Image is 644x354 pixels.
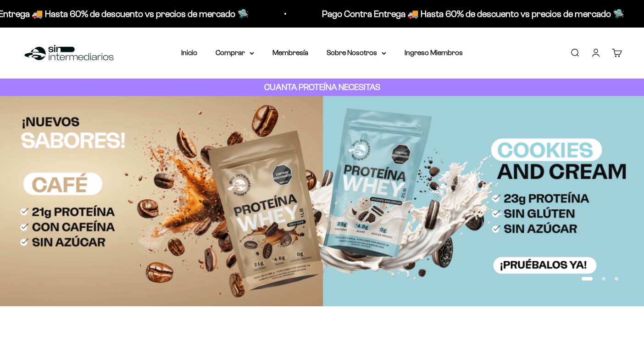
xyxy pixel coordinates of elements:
[327,47,386,59] summary: Sobre Nosotros
[181,49,197,56] a: Inicio
[322,6,624,21] p: Pago Contra Entrega 🚚 Hasta 60% de descuento vs precios de mercado 🛸
[216,47,254,59] summary: Comprar
[264,82,380,92] strong: CUANTA PROTEÍNA NECESITAS
[405,49,463,56] a: Ingreso Miembros
[272,49,308,56] a: Membresía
